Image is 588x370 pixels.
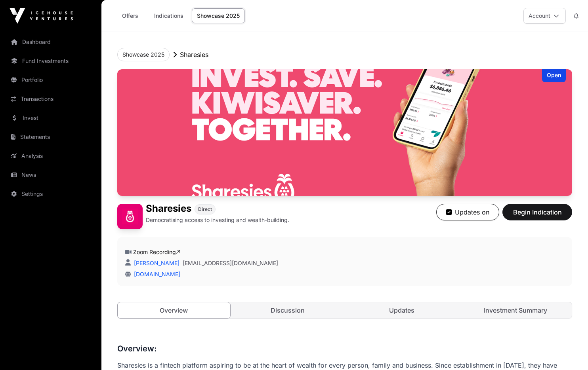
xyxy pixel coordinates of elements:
a: Fund Investments [6,52,95,70]
nav: Tabs [118,302,572,318]
a: [PERSON_NAME] [132,260,179,266]
a: Portfolio [6,71,95,89]
a: Investment Summary [460,302,572,318]
a: Zoom Recording [133,249,180,255]
a: Invest [6,109,95,127]
img: Icehouse Ventures Logo [10,8,73,24]
span: Begin Indication [512,207,562,217]
button: Showcase 2025 [117,48,170,61]
p: Sharesies [180,50,208,59]
a: Indications [149,8,189,23]
a: Discussion [232,302,344,318]
a: [DOMAIN_NAME] [131,271,180,277]
a: Showcase 2025 [192,8,245,23]
a: Settings [6,185,95,203]
span: Direct [198,206,212,213]
iframe: Chat Widget [548,332,588,370]
a: Analysis [6,147,95,165]
div: Open [542,69,566,82]
button: Account [523,8,566,24]
a: Updates [346,302,458,318]
h1: Sharesies [146,204,191,214]
p: Democratising access to investing and wealth-building. [146,216,289,224]
button: Updates on [436,204,499,220]
a: Statements [6,128,95,146]
a: Offers [114,8,146,23]
a: Dashboard [6,33,95,51]
a: News [6,166,95,184]
img: Sharesies [117,204,143,229]
a: [EMAIL_ADDRESS][DOMAIN_NAME] [183,259,278,267]
a: Begin Indication [502,212,572,220]
h3: Overview: [117,342,572,355]
button: Begin Indication [502,204,572,220]
a: Transactions [6,90,95,108]
img: Sharesies [117,69,572,196]
a: Overview [117,302,231,319]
